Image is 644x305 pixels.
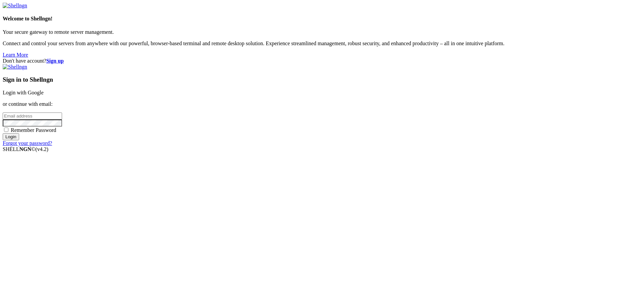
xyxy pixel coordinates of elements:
div: Don't have account? [3,58,641,64]
input: Login [3,133,19,140]
img: Shellngn [3,64,27,70]
a: Sign up [46,58,64,64]
h4: Welcome to Shellngn! [3,16,641,22]
p: Connect and control your servers from anywhere with our powerful, browser-based terminal and remo... [3,41,641,47]
span: Remember Password [11,127,56,133]
input: Email address [3,112,62,120]
input: Remember Password [4,128,8,132]
a: Forgot your password? [3,140,52,146]
a: Learn More [3,52,28,58]
span: SHELL © [3,146,48,152]
a: Login with Google [3,90,44,95]
h3: Sign in to Shellngn [3,76,641,83]
span: 4.2.0 [36,146,49,152]
img: Shellngn [3,3,27,9]
b: NGN [19,146,32,152]
p: or continue with email: [3,101,641,107]
p: Your secure gateway to remote server management. [3,29,641,35]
